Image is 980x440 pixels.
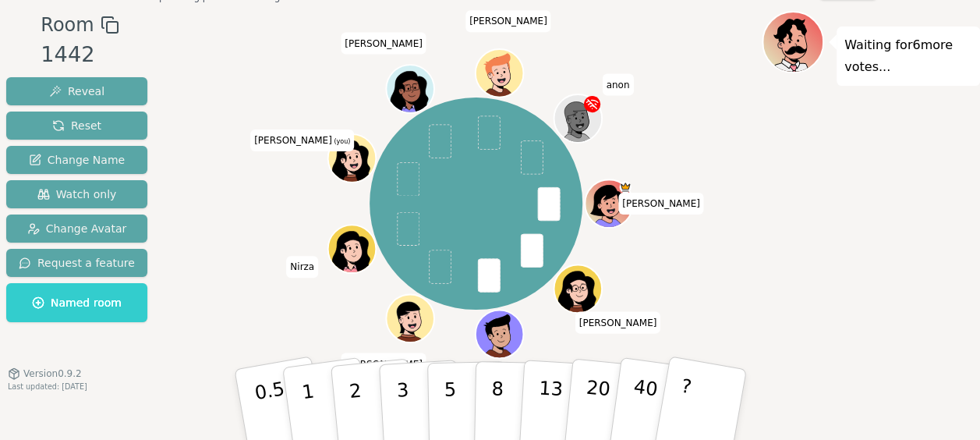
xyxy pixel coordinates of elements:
span: Click to change your name [618,193,704,215]
span: Watch only [37,186,117,202]
span: Reveal [49,83,104,99]
span: Click to change your name [575,312,661,334]
button: Version0.9.2 [8,367,82,380]
span: Room [41,11,94,39]
span: (you) [332,138,351,145]
button: Request a feature [6,249,147,277]
p: Waiting for 6 more votes... [844,34,972,78]
button: Reveal [6,77,147,105]
span: Request a feature [19,255,135,271]
span: Change Name [29,152,125,168]
span: Change Avatar [27,221,127,236]
span: Click to change your name [286,256,318,278]
button: Click to change your avatar [329,136,374,181]
button: Reset [6,112,147,140]
button: Watch only [6,180,147,208]
span: Last updated: [DATE] [8,382,87,391]
div: 1442 [41,39,119,71]
span: Natasha is the host [619,181,631,193]
span: Click to change your name [465,11,551,33]
span: Click to change your name [250,130,354,151]
span: Version 0.9.2 [23,367,82,380]
span: Click to change your name [602,74,633,96]
span: Click to change your name [341,33,426,55]
button: Change Avatar [6,215,147,243]
span: Click to change your name [341,353,426,375]
button: Named room [6,283,147,322]
button: Change Name [6,146,147,174]
span: Reset [52,118,101,133]
span: Named room [32,295,122,310]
